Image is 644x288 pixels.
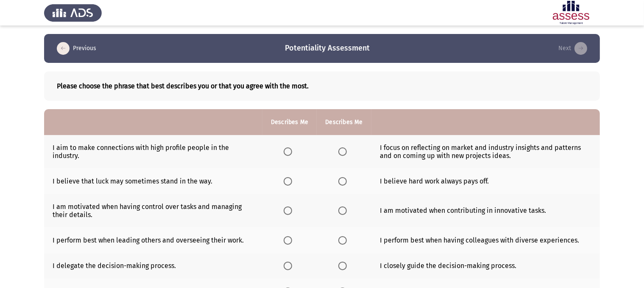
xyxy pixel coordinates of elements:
td: I perform best when having colleagues with diverse experiences. [371,227,600,253]
mat-radio-group: Select an option [284,262,296,270]
img: Assessment logo of Potentiality Assessment R2 (EN/AR) [542,1,600,25]
td: I delegate the decision-making process. [44,253,262,279]
mat-radio-group: Select an option [338,177,350,185]
td: I aim to make connections with high profile people in the industry. [44,135,262,168]
b: Please choose the phrase that best describes you or that you agree with the most. [57,82,587,90]
mat-radio-group: Select an option [338,236,350,244]
td: I closely guide the decision-making process. [371,253,600,279]
th: Describes Me [262,109,317,135]
td: I believe hard work always pays off. [371,168,600,194]
button: check the missing [556,42,590,55]
td: I am motivated when contributing in innovative tasks. [371,194,600,227]
mat-radio-group: Select an option [284,206,296,214]
td: I believe that luck may sometimes stand in the way. [44,168,262,194]
h3: Potentiality Assessment [285,43,370,54]
img: Assess Talent Management logo [44,1,102,25]
mat-radio-group: Select an option [284,177,296,185]
mat-radio-group: Select an option [338,262,350,270]
mat-radio-group: Select an option [338,147,350,155]
button: load previous page [54,42,99,55]
td: I focus on reflecting on market and industry insights and patterns and on coming up with new proj... [371,135,600,168]
mat-radio-group: Select an option [284,236,296,244]
mat-radio-group: Select an option [284,147,296,155]
mat-radio-group: Select an option [338,206,350,214]
td: I perform best when leading others and overseeing their work. [44,227,262,253]
th: Describes Me [317,109,371,135]
td: I am motivated when having control over tasks and managing their details. [44,194,262,227]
